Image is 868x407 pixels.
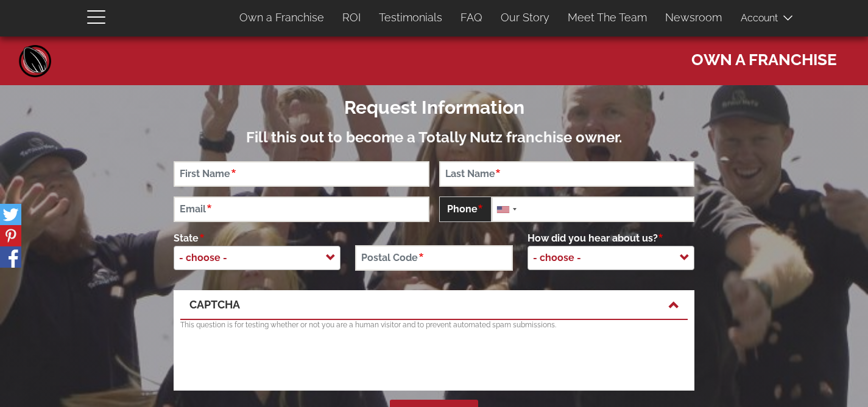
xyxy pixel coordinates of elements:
[180,336,365,384] iframe: reCAPTCHA
[492,197,520,221] div: United States: +1
[528,232,664,244] span: How did you hear about us?
[174,97,694,117] h2: Request Information
[691,44,837,71] span: Own a Franchise
[656,5,731,30] a: Newsroom
[355,245,512,271] input: Postal Code
[174,232,205,244] span: State
[230,5,333,30] a: Own a Franchise
[451,5,492,30] a: FAQ
[189,297,679,313] a: CAPTCHA
[174,161,429,187] input: First Name
[174,246,340,270] span: - choose -
[528,246,593,270] span: - choose -
[528,246,694,270] span: - choose -
[174,130,694,145] h3: Fill this out to become a Totally Nutz franchise owner.
[370,5,451,30] a: Testimonials
[559,5,656,30] a: Meet The Team
[17,43,54,79] a: Home
[439,197,492,222] span: Phone
[174,246,239,270] span: - choose -
[333,5,370,30] a: ROI
[174,197,429,222] input: Email
[180,320,688,330] p: This question is for testing whether or not you are a human visitor and to prevent automated spam...
[439,161,695,187] input: Last Name
[492,5,559,30] a: Our Story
